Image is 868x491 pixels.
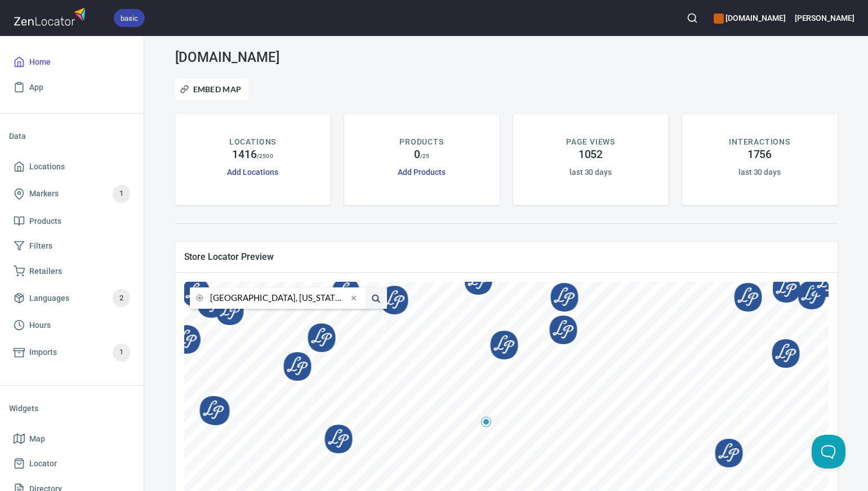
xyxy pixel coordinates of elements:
h6: last 30 days [738,166,781,178]
p: LOCATIONS [229,136,276,148]
a: Map [9,426,135,452]
p: INTERACTIONS [729,136,790,148]
span: Locator [29,457,57,471]
h4: 1052 [578,148,603,161]
input: city or postal code [210,287,348,309]
a: Retailers [9,259,135,284]
h4: 0 [414,148,420,161]
span: 2 [113,292,130,305]
span: Locations [29,160,65,174]
p: / 2500 [257,152,273,160]
span: Store Locator Preview [184,251,829,263]
span: Languages [29,291,69,305]
a: Add Products [398,168,445,177]
a: Hours [9,313,135,338]
span: Markers [29,187,59,201]
p: PRODUCTS [399,136,444,148]
span: Products [29,214,61,228]
h6: last 30 days [569,166,612,178]
iframe: Help Scout Beacon - Open [812,435,845,469]
a: Products [9,209,135,234]
a: Markers1 [9,179,135,209]
span: Filters [29,239,52,253]
span: Embed Map [182,83,242,96]
span: Imports [29,345,57,359]
h4: 1756 [747,148,772,161]
a: Imports1 [9,338,135,367]
span: Map [29,432,45,446]
h3: [DOMAIN_NAME] [175,49,387,65]
span: App [29,80,43,94]
a: App [9,75,135,100]
span: 1 [113,346,130,359]
a: Locations [9,154,135,179]
div: Manage your apps [714,6,785,30]
button: [PERSON_NAME] [795,6,854,30]
li: Widgets [9,395,135,422]
h4: 1416 [232,148,257,161]
span: Home [29,55,51,69]
button: Search [680,6,705,30]
div: basic [114,9,145,27]
h6: [PERSON_NAME] [795,12,854,24]
img: zenlocator [14,4,89,29]
a: Add Locations [227,168,278,177]
button: Embed Map [175,79,249,100]
button: color-CE600E [714,13,724,24]
a: Home [9,49,135,75]
a: Locator [9,451,135,476]
h6: [DOMAIN_NAME] [714,12,785,24]
span: Hours [29,318,51,332]
a: Languages2 [9,283,135,313]
a: Filters [9,233,135,259]
p: / 25 [420,152,429,160]
p: PAGE VIEWS [566,136,615,148]
span: 1 [113,187,130,200]
li: Data [9,123,135,150]
span: basic [114,12,145,24]
span: Retailers [29,264,62,278]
